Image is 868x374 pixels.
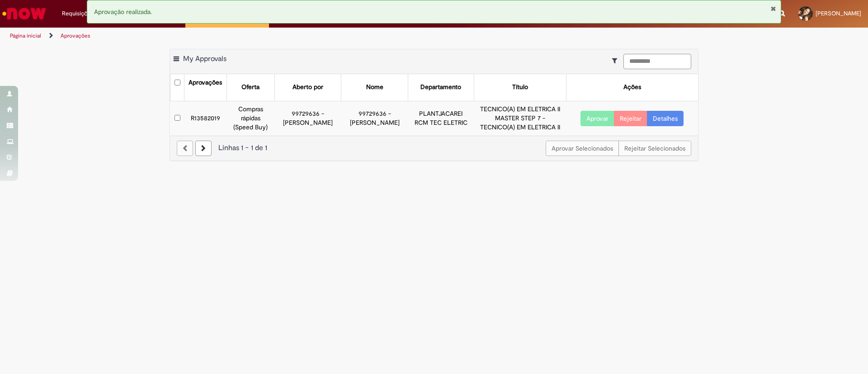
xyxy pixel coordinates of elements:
div: Título [512,83,528,92]
td: 99729636 - [PERSON_NAME] [341,101,408,135]
a: Página inicial [10,32,41,39]
td: PLANTJACAREI RCM TEC ELETRIC [408,101,474,135]
button: Aprovar [580,111,614,126]
div: Aprovações [189,78,222,87]
div: Linhas 1 − 1 de 1 [177,143,691,153]
button: Rejeitar [614,111,647,126]
span: My Approvals [183,54,226,63]
td: TECNICO(A) EM ELETRICA II MASTER STEP 7 - TECNICO(A) EM ELETRICA II [474,101,566,135]
span: Aprovação realizada. [94,8,152,16]
th: Aprovações [184,74,227,101]
a: Aprovações [61,32,90,39]
ul: Trilhas de página [7,28,572,44]
a: Detalhes [647,111,684,126]
span: Requisições [62,9,94,18]
div: Aberto por [292,83,323,92]
div: Oferta [241,83,259,92]
div: Departamento [420,83,461,92]
td: R13582019 [184,101,227,135]
div: Ações [623,83,641,92]
td: 99729636 - [PERSON_NAME] [275,101,341,135]
td: Compras rápidas (Speed Buy) [226,101,275,135]
img: ServiceNow [1,5,47,23]
i: Mostrar filtros para: Suas Solicitações [612,57,622,64]
span: [PERSON_NAME] [816,9,861,17]
button: Fechar Notificação [770,5,776,12]
div: Nome [366,83,383,92]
